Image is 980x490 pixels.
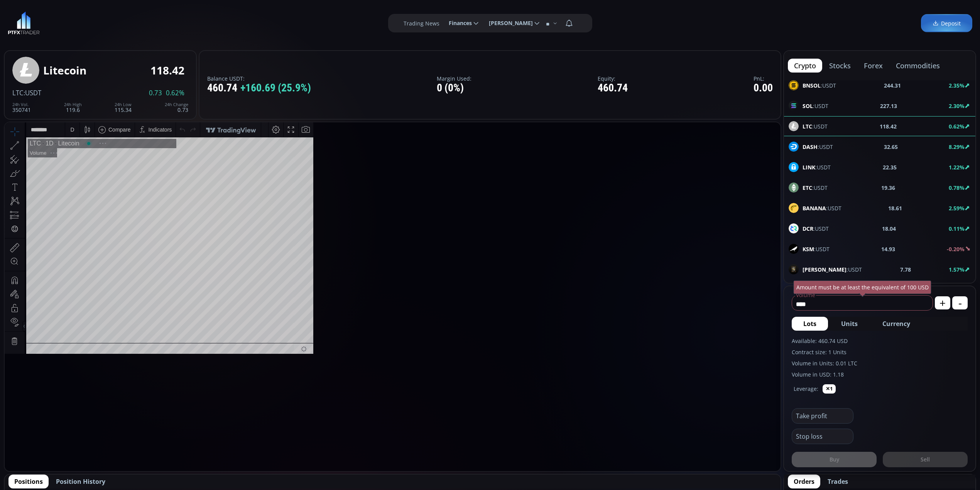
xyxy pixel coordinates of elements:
span: Finances [443,15,472,31]
a: Deposit [921,14,972,32]
span: :USDT [803,184,828,192]
b: 22.35 [883,163,897,171]
b: 18.61 [888,204,902,212]
div: 1D [36,18,49,25]
label: Margin Used: [437,76,471,81]
b: 2.35% [949,82,965,89]
button: crypto [788,59,822,73]
span: Currency [882,319,910,328]
div: 115.34 [115,102,132,113]
b: 1.22% [949,164,965,171]
b: ETC [803,184,812,191]
div: 24h Change [165,102,188,107]
span: Positions [14,477,43,486]
span: Position History [56,477,105,486]
b: [PERSON_NAME] [803,266,847,273]
span: Units [841,319,858,328]
div: 0.73 [165,102,188,113]
b: 32.65 [884,143,898,151]
span: Orders [794,477,814,486]
div: 24h Low [115,102,132,107]
span: :USDT [803,265,862,274]
span: :USDT [803,102,828,110]
span: LTC [12,88,24,97]
div: LTC [25,18,36,25]
div: Compare [104,4,126,10]
label: Leverage: [794,385,818,393]
span: Trades [828,477,848,486]
b: DCR [803,225,813,232]
div: 24h High [64,102,82,107]
div:  [7,103,13,110]
b: 14.93 [881,245,895,253]
span: 0.73 [149,90,162,96]
div: 24h Vol. [12,102,31,107]
label: Available: 460.74 USD [792,337,968,345]
b: BNSOL [803,82,821,89]
span: :USDT [24,88,41,97]
span: :USDT [803,163,831,171]
label: Balance USDT: [207,76,311,81]
button: ✕1 [823,384,836,394]
b: 2.59% [949,204,965,212]
button: Orders [788,475,820,488]
b: 2.30% [949,102,965,110]
button: forex [858,59,889,73]
button: commodities [890,59,946,73]
b: 227.13 [880,102,897,110]
div: 118.42 [150,64,184,76]
b: SOL [803,102,813,110]
span: 0.62% [166,90,184,96]
div: Indicators [144,4,167,10]
span: :USDT [803,143,833,151]
button: Trades [822,475,854,488]
button: + [935,296,950,309]
button: Positions [8,475,49,488]
img: LOGO [8,12,40,35]
b: 8.29% [949,143,965,150]
button: stocks [823,59,857,73]
div: D [66,4,69,10]
b: DASH [803,143,818,150]
b: 18.04 [882,225,896,233]
span: :USDT [803,81,836,90]
b: 244.31 [884,81,901,90]
label: Volume in USD: 1.18 [792,370,968,378]
button: Currency [871,317,922,331]
label: Volume in Units: 0.01 LTC [792,359,968,367]
div: 460.74 [598,82,628,94]
b: BANANA [803,204,826,212]
div: 0 (0%) [437,82,471,94]
button: Lots [792,317,828,331]
b: -0.20% [947,245,965,253]
b: 0.78% [949,184,965,191]
div: Hide Drawings Toolbar [18,199,21,209]
b: 0.11% [949,225,965,232]
span: Lots [803,319,816,328]
span: :USDT [803,245,830,253]
span: :USDT [803,225,829,233]
button: - [952,296,968,309]
b: 19.36 [881,184,895,192]
span: +160.69 (25.9%) [240,82,311,94]
b: 7.78 [900,265,911,274]
b: LINK [803,164,815,171]
button: Position History [50,475,111,488]
label: Equity: [598,76,628,81]
div: 460.74 [207,82,311,94]
div: Volume [25,28,42,34]
div: Litecoin [49,18,75,25]
div: Litecoin [43,64,86,76]
b: 1.57% [949,266,965,273]
span: Deposit [933,19,961,27]
button: Units [830,317,869,331]
span: [PERSON_NAME] [483,15,533,31]
span: :USDT [803,204,841,212]
label: Trading News [404,19,439,27]
div: 119.6 [64,102,82,113]
div: Amount must be at least the equivalent of 100 USD [794,280,931,294]
div: 0.00 [754,82,773,94]
label: PnL: [754,76,773,81]
b: KSM [803,245,814,253]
